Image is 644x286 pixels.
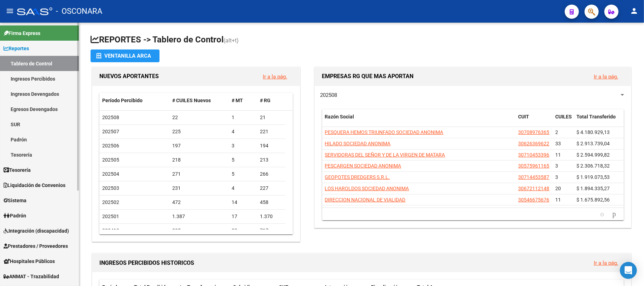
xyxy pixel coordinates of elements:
[325,129,443,135] span: PESQUERA HEMOS TRIUNFADO SOCIEDAD ANONIMA
[102,98,143,103] span: Período Percibido
[260,184,283,192] div: 227
[260,156,283,164] div: 213
[574,109,623,133] datatable-header-cell: Total Transferido
[594,74,618,80] a: Ir a la pág.
[91,34,633,46] h1: REPORTES -> Tablero de Control
[577,141,610,146] span: $ 2.913.739,04
[556,152,561,158] span: 11
[172,170,226,178] div: 271
[577,129,610,135] span: $ 4.180.929,13
[556,197,561,203] span: 11
[260,212,283,221] div: 1.370
[260,142,283,150] div: 194
[102,185,119,191] span: 202503
[257,70,293,83] button: Ir a la pág.
[229,93,257,108] datatable-header-cell: # MT
[260,170,283,178] div: 266
[260,128,283,136] div: 221
[594,260,618,266] a: Ir a la pág.
[96,49,154,62] div: Ventanilla ARCA
[577,163,610,169] span: $ 2.306.718,32
[518,141,550,146] span: 30626369622
[577,114,616,119] span: Total Transferido
[4,166,31,174] span: Tesorería
[260,227,283,235] div: 717
[4,242,68,250] span: Prestadores / Proveedores
[577,186,610,191] span: $ 1.894.335,27
[518,186,550,191] span: 30672112148
[577,152,610,158] span: $ 2.594.999,82
[102,157,119,163] span: 202505
[556,129,558,135] span: 2
[556,114,572,119] span: CUILES
[102,228,119,233] span: 202412
[102,171,119,177] span: 202504
[518,163,550,169] span: 30575961165
[56,4,102,19] span: - OSCONARA
[597,210,607,218] a: go to previous page
[4,273,59,280] span: ANMAT - Trazabilidad
[588,256,624,269] button: Ir a la pág.
[556,163,558,169] span: 3
[172,184,226,192] div: 231
[99,73,159,80] span: NUEVOS APORTANTES
[232,198,254,206] div: 14
[4,212,26,220] span: Padrón
[325,163,401,169] span: PESCARGEN SOCIEDAD ANONIMA
[260,113,283,122] div: 21
[4,197,27,204] span: Sistema
[102,115,119,120] span: 202508
[325,186,409,191] span: LOS HAROLDOS SOCIEDAD ANONIMA
[224,37,239,44] span: (alt+t)
[518,197,550,203] span: 30546675676
[577,197,610,203] span: $ 1.675.892,56
[553,109,574,133] datatable-header-cell: CUILES
[6,7,14,15] mat-icon: menu
[516,109,553,133] datatable-header-cell: CUIT
[609,210,619,218] a: go to next page
[4,45,29,52] span: Reportes
[577,174,610,180] span: $ 1.919.073,53
[232,113,254,122] div: 1
[325,152,445,158] span: SERVIDORAS DEL SEÑOR Y DE LA VIRGEN DE MATARA
[102,214,119,219] span: 202501
[232,156,254,164] div: 5
[518,129,550,135] span: 30708976365
[102,143,119,148] span: 202506
[232,142,254,150] div: 3
[260,98,271,103] span: # RG
[4,227,69,235] span: Integración (discapacidad)
[556,141,561,146] span: 33
[325,174,390,180] span: GEOPOTES DREDGERS S.R.L.
[322,73,413,80] span: EMPRESAS RG QUE MAS APORTAN
[99,93,169,108] datatable-header-cell: Período Percibido
[169,93,229,108] datatable-header-cell: # CUILES Nuevos
[91,49,159,62] button: Ventanilla ARCA
[102,199,119,205] span: 202502
[232,212,254,221] div: 17
[556,186,561,191] span: 20
[518,174,550,180] span: 30714453587
[4,181,65,189] span: Liquidación de Convenios
[172,128,226,136] div: 225
[4,257,55,265] span: Hospitales Públicos
[320,92,337,98] span: 202508
[232,170,254,178] div: 5
[325,197,406,203] span: DIRECCION NACIONAL DE VIALIDAD
[260,198,283,206] div: 458
[630,7,638,15] mat-icon: person
[102,129,119,134] span: 202507
[257,93,285,108] datatable-header-cell: # RG
[518,152,550,158] span: 30710453396
[99,259,194,266] span: INGRESOS PERCIBIDOS HISTORICOS
[172,142,226,150] div: 197
[325,141,391,146] span: HILADO SOCIEDAD ANONIMA
[325,114,354,119] span: Razón Social
[322,109,516,133] datatable-header-cell: Razón Social
[172,198,226,206] div: 472
[588,70,624,83] button: Ir a la pág.
[172,113,226,122] div: 22
[172,212,226,221] div: 1.387
[556,174,558,180] span: 3
[620,262,637,279] div: Open Intercom Messenger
